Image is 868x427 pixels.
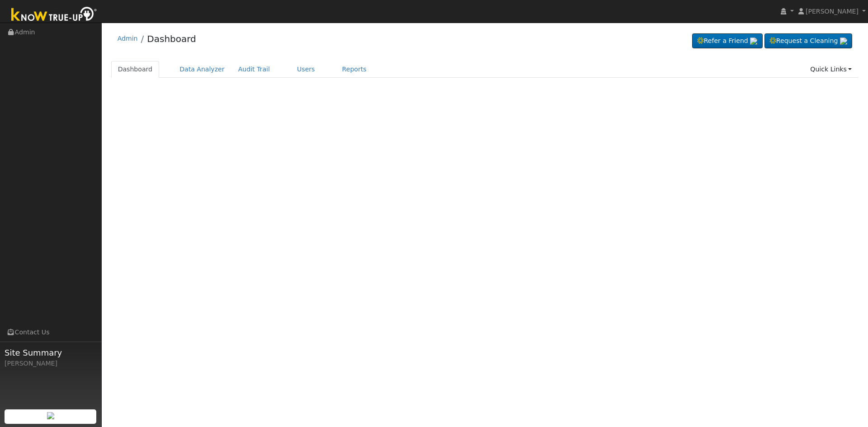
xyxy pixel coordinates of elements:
a: Dashboard [111,61,160,78]
span: Site Summary [5,347,97,359]
a: Request a Cleaning [764,33,852,49]
a: Audit Trail [231,61,277,78]
img: retrieve [750,38,757,45]
a: Quick Links [803,61,859,78]
a: Data Analyzer [173,61,231,78]
a: Refer a Friend [692,33,763,49]
img: retrieve [840,38,847,45]
a: Admin [118,35,138,42]
span: [PERSON_NAME] [806,8,859,15]
a: Dashboard [147,33,196,44]
a: Users [290,61,322,78]
a: Reports [335,61,373,78]
img: retrieve [47,412,54,419]
img: Know True-Up [7,5,102,25]
div: [PERSON_NAME] [5,359,97,368]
